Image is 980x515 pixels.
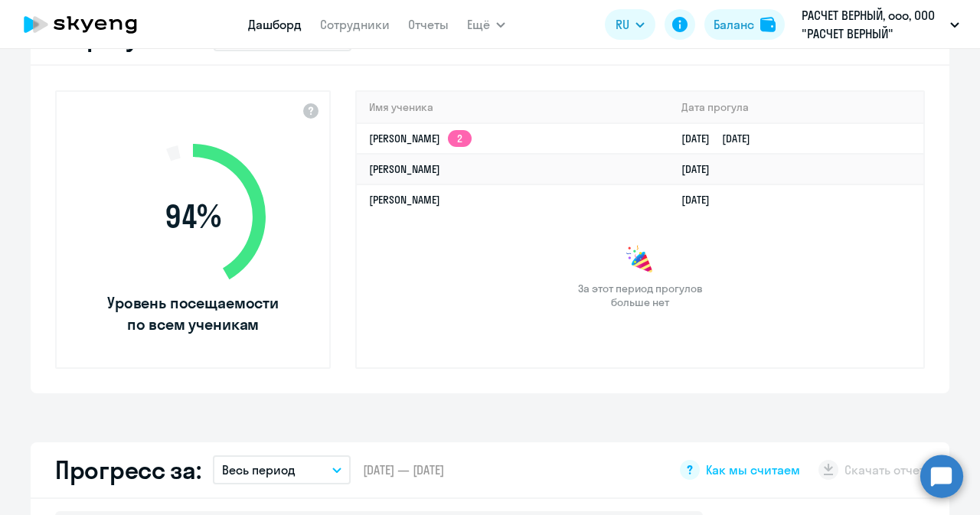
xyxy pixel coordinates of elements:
button: Ещё [467,9,505,40]
a: Сотрудники [320,17,390,32]
a: [PERSON_NAME] [369,162,440,176]
span: 94 % [105,198,281,235]
th: Дата прогула [669,92,923,123]
th: Имя ученика [357,92,669,123]
a: [PERSON_NAME] [369,193,440,207]
a: [DATE] [681,193,722,207]
span: Как мы считаем [706,461,800,478]
div: Баланс [714,15,754,34]
span: За этот период прогулов больше нет [576,282,704,309]
button: Весь период [213,455,351,484]
span: Уровень посещаемости по всем ученикам [105,292,281,335]
p: РАСЧЕТ ВЕРНЫЙ, ооо, ООО "РАСЧЕТ ВЕРНЫЙ" [802,6,944,43]
a: Отчеты [408,17,449,32]
img: balance [760,17,776,32]
a: [PERSON_NAME]2 [369,132,472,145]
span: Ещё [467,15,490,34]
h2: Прогресс за: [55,455,201,485]
button: Балансbalance [704,9,785,40]
span: RU [616,15,629,34]
app-skyeng-badge: 2 [448,130,472,147]
button: РАСЧЕТ ВЕРНЫЙ, ооо, ООО "РАСЧЕТ ВЕРНЫЙ" [794,6,967,43]
p: Весь период [222,461,296,479]
button: RU [605,9,655,40]
img: congrats [625,245,655,275]
a: Дашборд [248,17,302,32]
a: [DATE] [681,162,722,176]
a: [DATE][DATE] [681,132,763,145]
span: [DATE] — [DATE] [363,461,444,478]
